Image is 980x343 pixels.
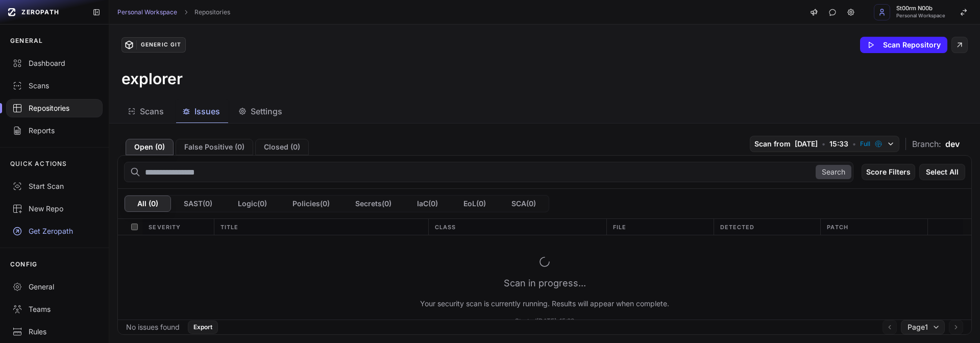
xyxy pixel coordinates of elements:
p: QUICK ACTIONS [10,160,67,168]
button: Scan from [DATE] • 15:33 • Full [750,136,899,152]
span: 15:33 [829,139,848,149]
button: SAST(0) [171,195,225,212]
div: Dashboard [12,58,96,68]
span: • [822,139,825,149]
div: Repositories [12,103,96,113]
span: Branch: [912,138,941,150]
p: Your security scan is currently running. Results will appear when complete. [420,299,669,309]
span: Page 1 [908,322,928,332]
div: Class [428,219,606,235]
button: IaC(0) [404,195,451,212]
span: Scan from [754,139,791,149]
button: Export [188,321,218,334]
div: Generic Git [136,40,185,50]
div: Teams [12,304,96,314]
span: dev [945,138,960,150]
h3: explorer [121,69,183,88]
button: Select All [919,164,965,180]
span: St00rm N00b [896,6,945,11]
button: Secrets(0) [342,195,404,212]
div: Rules [12,327,96,337]
button: Score Filters [862,164,915,180]
span: Scans [140,105,164,117]
span: ZEROPATH [21,8,59,16]
button: False Positive (0) [176,139,253,155]
div: Scans [12,81,96,91]
button: Page1 [901,320,945,334]
span: Personal Workspace [896,13,945,18]
div: Start Scan [12,181,96,191]
svg: chevron right, [182,9,189,16]
a: ZEROPATH [4,4,84,20]
div: No issues found [126,322,180,332]
button: Scan Repository [860,37,947,53]
button: All (0) [125,195,171,212]
span: Issues [194,105,220,117]
p: Scan in progress... [504,276,586,290]
nav: breadcrumb [117,8,230,16]
button: Closed (0) [255,139,309,155]
p: CONFIG [10,260,37,268]
div: Title [214,219,428,235]
button: Logic(0) [225,195,280,212]
p: GENERAL [10,37,43,45]
div: File [606,219,714,235]
span: • [852,139,856,149]
div: Detected [714,219,821,235]
div: Reports [12,126,96,136]
span: Settings [251,105,282,117]
button: SCA(0) [499,195,549,212]
button: EoL(0) [451,195,499,212]
div: New Repo [12,204,96,214]
div: General [12,282,96,292]
a: Personal Workspace [117,8,177,16]
div: Get Zeropath [12,226,96,236]
button: Policies(0) [280,195,342,212]
div: Patch [820,219,927,235]
a: Repositories [194,8,230,16]
span: Full [860,140,870,148]
div: Severity [142,219,214,235]
button: Open (0) [126,139,174,155]
p: Started [DATE], 15:33 [515,317,574,325]
button: Search [816,165,851,179]
iframe: Intercom live chat [945,308,970,333]
span: [DATE] [795,139,818,149]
